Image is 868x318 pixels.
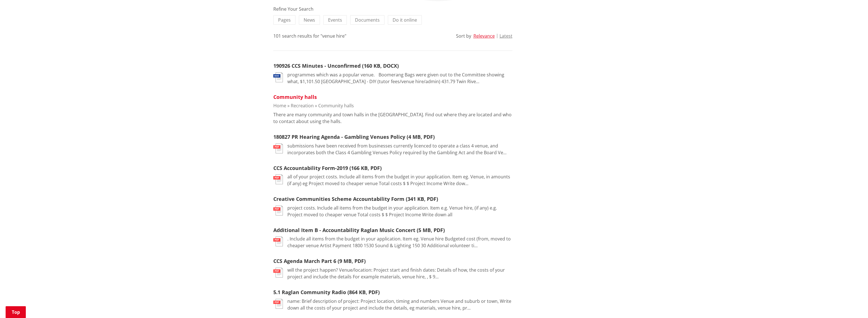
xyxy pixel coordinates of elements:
span: Do it online [393,17,417,23]
img: document-pdf.svg [273,206,283,215]
img: document-pdf.svg [273,268,283,278]
img: document-pdf.svg [273,237,283,246]
a: 5.1 Raglan Community Radio (864 KB, PDF) [273,289,380,296]
a: Recreation [291,103,314,109]
span: News [304,17,315,23]
div: Refine Your Search [273,6,512,12]
a: Additional Item B - Accountability Raglan Music Concert (5 MB, PDF) [273,227,445,233]
button: Relevance [473,33,495,38]
p: project costs. Include all items from the budget in your application. Item e.g. Venue hire, (if a... [287,205,512,218]
div: Sort by [456,33,471,39]
p: will the project happen? Venue/location: Project start and finish dates: Details of how, the cost... [287,267,512,280]
a: Home [273,103,286,109]
button: Latest [500,33,512,38]
img: document-pdf.svg [273,174,283,184]
img: document-pdf.svg [273,144,283,153]
p: name: Brief description of project: Project location, timing and numbers Venue and suburb or town... [287,298,512,311]
p: programmes which was a popular venue. Boomerang Bags were given out to the Committee showing wha... [287,71,512,85]
a: Creative Communities Scheme Accountability Form (341 KB, PDF) [273,196,438,202]
a: 190926 CCS Minutes - Unconfirmed (160 KB, DOCX) [273,62,399,69]
p: . Include all items from the budget in your application. Item eg. Venue hire Budgeted cost (from,... [287,235,512,249]
p: submissions have been received from businesses currently licenced to operate a class 4 venue, and... [287,142,512,156]
a: Community halls [273,94,317,100]
a: CCS Accountability Form-2019 (166 KB, PDF) [273,165,382,171]
a: Top [6,306,26,318]
p: There are many community and town halls in the [GEOGRAPHIC_DATA]. Find out where they are located... [273,111,512,125]
img: document-pdf.svg [273,299,283,309]
span: Pages [278,17,291,23]
span: Events [328,17,342,23]
img: document-doc.svg [273,72,283,82]
span: Documents [355,17,380,23]
a: 180827 PR Hearing Agenda - Gambling Venues Policy (4 MB, PDF) [273,133,435,140]
div: 101 search results for "venue hire" [273,33,346,39]
a: Community halls [318,103,354,109]
p: all of your project costs. Include all items from the budget in your application. Item eg. Venue,... [287,173,512,187]
a: CCS Agenda March Part 6 (9 MB, PDF) [273,258,366,264]
iframe: Messenger Launcher [842,294,862,315]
